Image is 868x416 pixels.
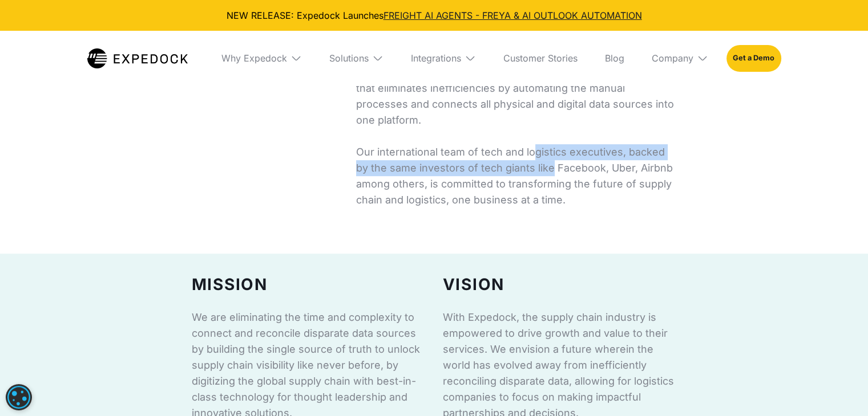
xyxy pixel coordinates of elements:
strong: vision [443,275,505,294]
strong: MISSION [192,275,268,294]
div: Integrations [411,52,461,64]
div: Why Expedock [221,52,287,64]
a: Get a Demo [726,45,781,71]
iframe: Chat Widget [678,293,868,416]
a: Blog [596,31,633,85]
a: FREIGHT AI AGENTS - FREYA & AI OUTLOOK AUTOMATION [383,10,642,21]
div: Solutions [320,31,393,85]
div: Why Expedock [212,31,311,85]
div: Solutions [329,52,369,64]
a: Customer Stories [494,31,587,85]
div: Company [652,52,693,64]
div: Company [643,31,717,85]
div: Integrations [402,31,485,85]
div: NEW RELEASE: Expedock Launches [9,9,859,22]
